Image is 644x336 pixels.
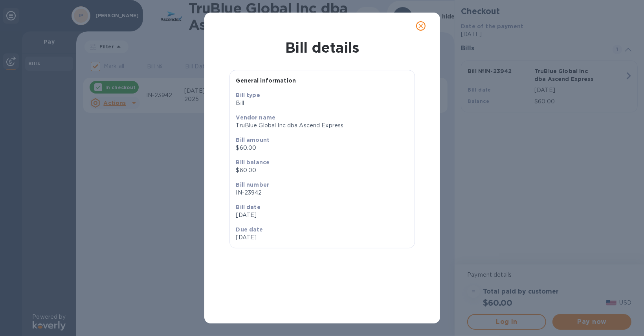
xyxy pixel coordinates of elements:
button: close [411,17,430,35]
p: IN-23942 [236,189,408,197]
b: Bill balance [236,159,270,165]
b: Due date [236,226,263,233]
b: Bill date [236,204,261,210]
p: [DATE] [236,211,408,219]
p: $60.00 [236,144,408,152]
b: Bill amount [236,137,270,143]
b: Bill type [236,92,260,98]
b: Vendor name [236,114,276,121]
p: TruBlue Global Inc dba Ascend Express [236,121,408,130]
p: Bill [236,99,408,107]
b: General information [236,77,296,84]
b: Bill number [236,182,270,188]
p: $60.00 [236,166,408,174]
p: [DATE] [236,233,319,242]
h1: Bill details [211,39,434,56]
